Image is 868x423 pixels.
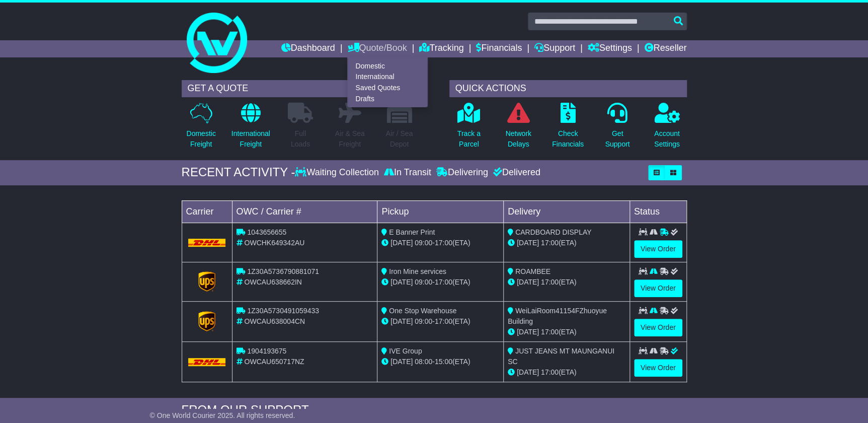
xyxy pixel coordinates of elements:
[434,167,491,178] div: Delivering
[505,128,531,150] p: Network Delays
[515,267,550,275] span: ROAMBEE
[457,102,481,155] a: Track aParcel
[348,93,427,104] a: Drafts
[534,40,575,57] a: Support
[247,228,286,236] span: 1043656655
[390,278,413,286] span: [DATE]
[629,200,686,223] td: Status
[231,102,271,155] a: InternationalFreight
[419,40,463,57] a: Tracking
[182,165,295,180] div: RECENT ACTIVITY -
[435,239,452,247] span: 17:00
[347,40,407,57] a: Quote/Book
[244,317,305,325] span: OWCAU638004CN
[150,411,295,419] span: © One World Courier 2025. All rights reserved.
[335,128,365,150] p: Air & Sea Freight
[415,358,432,366] span: 08:00
[415,317,432,325] span: 09:00
[505,102,531,155] a: NetworkDelays
[389,307,456,315] span: One Stop Warehouse
[508,277,625,288] div: (ETA)
[457,128,481,150] p: Track a Parcel
[541,328,559,336] span: 17:00
[508,307,607,325] span: WeiLaiRoom41154FZhuoyue Building
[541,239,559,247] span: 17:00
[435,278,452,286] span: 17:00
[389,267,446,275] span: Iron Mine services
[348,83,427,94] a: Saved Quotes
[508,327,625,337] div: (ETA)
[231,128,270,150] p: International Freight
[476,40,522,57] a: Financials
[186,128,215,150] p: Domestic Freight
[552,128,584,150] p: Check Financials
[347,57,428,107] div: Quote/Book
[381,167,434,178] div: In Transit
[605,128,629,150] p: Get Support
[348,72,427,83] a: International
[551,102,584,155] a: CheckFinancials
[517,328,539,336] span: [DATE]
[491,167,540,178] div: Delivered
[541,278,559,286] span: 17:00
[198,311,215,331] img: GetCarrierServiceLogo
[541,368,559,376] span: 17:00
[654,128,680,150] p: Account Settings
[435,317,452,325] span: 17:00
[247,307,319,315] span: 1Z30A5730491059433
[634,240,682,258] a: View Order
[508,347,614,366] span: JUST JEANS MT MAUNGANUI SC
[435,358,452,366] span: 15:00
[517,239,539,247] span: [DATE]
[281,40,335,57] a: Dashboard
[415,239,432,247] span: 09:00
[508,367,625,378] div: (ETA)
[389,347,422,355] span: IVE Group
[244,239,304,247] span: OWCHK649342AU
[381,277,499,288] div: - (ETA)
[415,278,432,286] span: 09:00
[515,228,591,236] span: CARDBOARD DISPLAY
[634,319,682,336] a: View Order
[503,200,629,223] td: Delivery
[381,238,499,248] div: - (ETA)
[390,239,413,247] span: [DATE]
[182,80,419,97] div: GET A QUOTE
[644,40,686,57] a: Reseller
[182,200,232,223] td: Carrier
[186,102,216,155] a: DomesticFreight
[188,239,226,247] img: DHL.png
[517,278,539,286] span: [DATE]
[390,358,413,366] span: [DATE]
[517,368,539,376] span: [DATE]
[381,357,499,367] div: - (ETA)
[247,267,319,275] span: 1Z30A5736790881071
[198,271,215,292] img: GetCarrierServiceLogo
[381,316,499,327] div: - (ETA)
[188,358,226,366] img: DHL.png
[348,60,427,72] a: Domestic
[247,347,286,355] span: 1904193675
[389,228,435,236] span: E Banner Print
[232,200,377,223] td: OWC / Carrier #
[377,200,504,223] td: Pickup
[244,278,301,286] span: OWCAU638662IN
[449,80,687,97] div: QUICK ACTIONS
[508,238,625,248] div: (ETA)
[588,40,632,57] a: Settings
[634,279,682,297] a: View Order
[654,102,680,155] a: AccountSettings
[288,128,313,150] p: Full Loads
[244,358,304,366] span: OWCAU650717NZ
[182,403,687,417] div: FROM OUR SUPPORT
[295,167,381,178] div: Waiting Collection
[604,102,630,155] a: GetSupport
[634,359,682,377] a: View Order
[390,317,413,325] span: [DATE]
[386,128,413,150] p: Air / Sea Depot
